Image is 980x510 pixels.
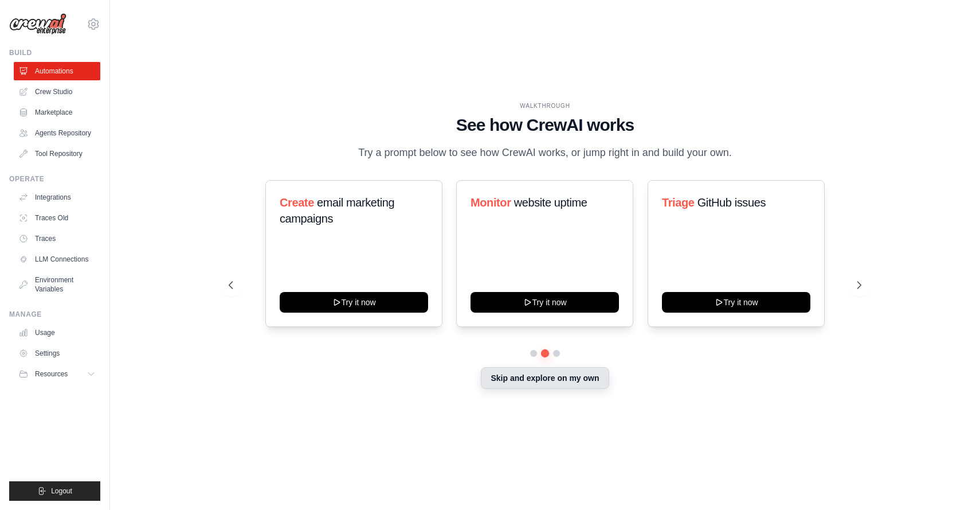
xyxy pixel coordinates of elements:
[14,62,100,80] a: Automations
[14,324,100,342] a: Usage
[471,292,619,313] button: Try it now
[481,367,609,389] button: Skip and explore on my own
[51,486,72,496] span: Logout
[14,271,100,298] a: Environment Variables
[280,196,314,209] span: Create
[697,196,765,209] span: GitHub issues
[229,115,861,135] h1: See how CrewAI works
[14,188,100,207] a: Integrations
[280,292,428,313] button: Try it now
[14,250,100,268] a: LLM Connections
[9,174,100,184] div: Operate
[14,83,100,101] a: Crew Studio
[514,196,587,209] span: website uptime
[352,145,738,161] p: Try a prompt below to see how CrewAI works, or jump right in and build your own.
[14,145,100,163] a: Tool Repository
[14,209,100,227] a: Traces Old
[9,310,100,319] div: Manage
[35,369,68,379] span: Resources
[471,196,511,209] span: Monitor
[662,196,695,209] span: Triage
[14,344,100,363] a: Settings
[9,13,66,35] img: Logo
[14,229,100,248] a: Traces
[662,292,810,313] button: Try it now
[9,481,100,501] button: Logout
[14,365,100,383] button: Resources
[229,102,861,110] div: WALKTHROUGH
[14,124,100,142] a: Agents Repository
[14,103,100,122] a: Marketplace
[9,48,100,57] div: Build
[280,196,394,225] span: email marketing campaigns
